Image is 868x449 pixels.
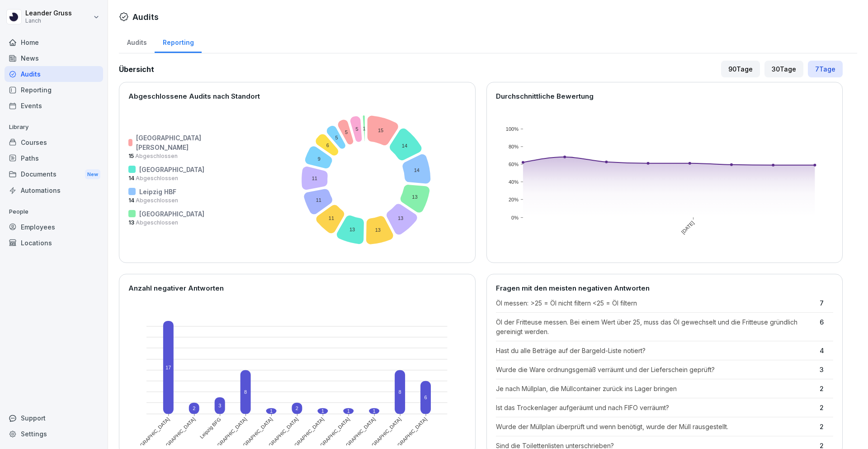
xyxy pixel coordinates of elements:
[139,165,204,174] p: [GEOGRAPHIC_DATA]
[5,182,103,198] a: Automations
[820,365,833,374] p: 3
[505,126,518,132] text: 100%
[128,283,466,294] p: Anzahl negativer Antworten
[721,61,760,77] div: 90 Tage
[85,169,100,180] div: New
[5,34,103,50] a: Home
[5,426,103,442] a: Settings
[128,174,204,182] p: 14
[508,144,518,149] text: 80%
[128,196,204,205] p: 14
[136,133,204,152] p: [GEOGRAPHIC_DATA][PERSON_NAME]
[128,152,204,160] p: 15
[820,422,833,431] p: 2
[5,205,103,219] p: People
[5,410,103,426] div: Support
[128,91,466,102] p: Abgeschlossene Audits nach Standort
[764,61,803,77] div: 30 Tage
[508,179,518,185] text: 40%
[132,11,159,23] h1: Audits
[496,346,816,355] p: Hast du alle Beträge auf der Bargeld-Liste notiert?
[5,150,103,166] a: Paths
[820,317,833,336] p: 6
[496,422,816,431] p: Wurde der Müllplan überprüft und wenn benötigt, wurde der Müll rausgestellt.
[496,365,816,374] p: Wurde die Ware ordnungsgemäß verräumt und der Lieferschein geprüft?
[496,317,816,336] p: Öl der Fritteuse messen. Bei einem Wert über 25, muss das Öl gewechselt und die Fritteuse gründli...
[496,298,816,308] p: Öl messen: >25 = Öl nicht filtern <25 = Öl filtern
[808,61,843,77] div: 7 Tage
[5,134,103,150] a: Courses
[119,30,155,53] a: Audits
[5,166,103,183] a: DocumentsNew
[508,197,518,202] text: 20%
[139,187,176,196] p: Leipzig HBF
[134,175,178,182] span: Abgeschlossen
[139,209,204,219] p: [GEOGRAPHIC_DATA]
[5,82,103,98] a: Reporting
[5,98,103,114] a: Events
[496,283,834,294] p: Fragen mit den meisten negativen Antworten
[496,384,816,393] p: Je nach Müllplan, die Müllcontainer zurück ins Lager bringen
[25,18,72,24] p: Lanch
[680,220,695,235] text: [DATE]
[511,215,519,220] text: 0%
[5,166,103,183] div: Documents
[119,64,154,75] h2: Übersicht
[820,298,833,308] p: 7
[128,219,204,227] p: 13
[134,219,178,226] span: Abgeschlossen
[496,403,816,412] p: Ist das Trockenlager aufgeräumt und nach FIFO verräumt?
[496,91,834,102] p: Durchschnittliche Bewertung
[5,66,103,82] a: Audits
[820,346,833,355] p: 4
[134,153,178,159] span: Abgeschlossen
[508,162,518,167] text: 60%
[25,10,72,17] p: Leander Gruss
[5,219,103,235] a: Employees
[134,197,178,204] span: Abgeschlossen
[820,403,833,412] p: 2
[155,30,202,53] a: Reporting
[199,416,222,439] text: Leipzig BFG
[5,50,103,66] a: News
[5,235,103,251] a: Locations
[5,120,103,134] p: Library
[820,384,833,393] p: 2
